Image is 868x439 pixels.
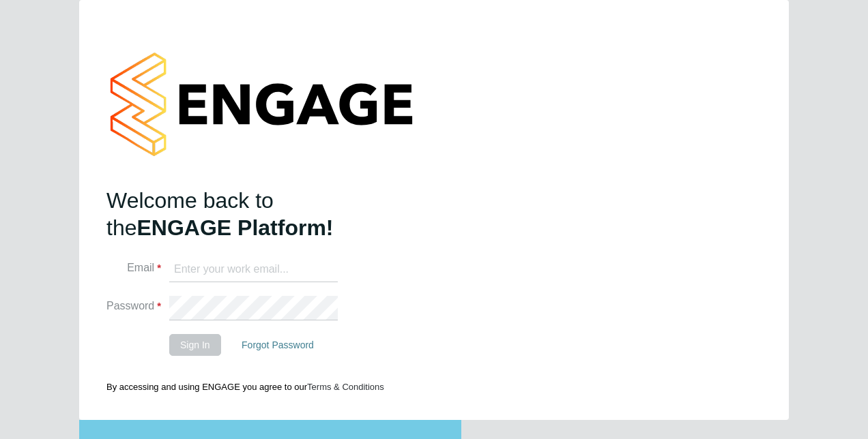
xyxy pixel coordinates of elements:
[106,187,373,241] h2: ENGAGE Platform!
[231,334,325,356] button: Forgot Password
[307,382,384,392] a: Terms & Conditions
[106,299,161,314] label: Password
[169,334,221,356] button: Sign In
[106,188,274,240] span: Welcome back to the
[106,261,161,275] label: Email
[169,258,338,282] input: Enter your work email...
[106,382,384,392] span: By accessing and using ENGAGE you agree to our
